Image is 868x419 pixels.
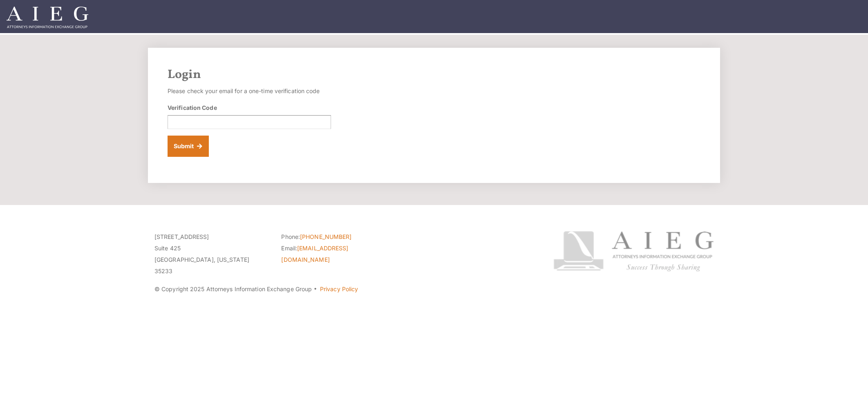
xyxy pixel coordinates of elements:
span: · [313,289,317,293]
img: Attorneys Information Exchange Group [7,7,88,28]
p: Please check your email for a one-time verification code [168,85,331,97]
button: Submit [168,136,209,157]
p: © Copyright 2025 Attorneys Information Exchange Group [154,283,523,295]
a: [PHONE_NUMBER] [300,233,351,240]
label: Verification Code [168,103,217,112]
li: Email: [281,243,396,265]
h2: Login [168,67,700,82]
p: [STREET_ADDRESS] Suite 425 [GEOGRAPHIC_DATA], [US_STATE] 35233 [154,231,269,277]
a: Privacy Policy [320,285,358,292]
li: Phone: [281,231,396,243]
a: [EMAIL_ADDRESS][DOMAIN_NAME] [281,245,348,263]
img: Attorneys Information Exchange Group logo [553,231,714,272]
